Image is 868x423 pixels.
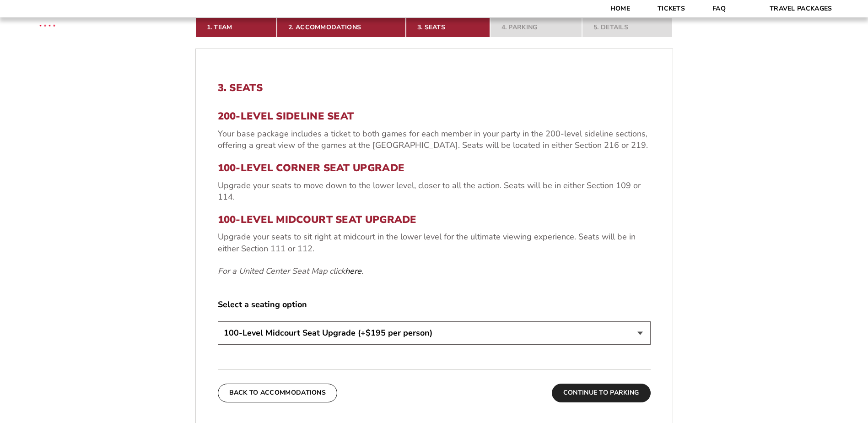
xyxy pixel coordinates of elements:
h3: 100-Level Corner Seat Upgrade [218,162,651,174]
img: CBS Sports Thanksgiving Classic [27,5,67,44]
h3: 100-Level Midcourt Seat Upgrade [218,214,651,226]
a: 1. Team [195,17,277,38]
h3: 200-Level Sideline Seat [218,110,651,122]
button: Back To Accommodations [218,384,338,402]
a: here [345,266,361,277]
p: Upgrade your seats to move down to the lower level, closer to all the action. Seats will be in ei... [218,180,651,203]
a: 2. Accommodations [277,17,406,38]
em: For a United Center Seat Map click . [218,266,363,277]
label: Select a seating option [218,299,651,310]
p: Your base package includes a ticket to both games for each member in your party in the 200-level ... [218,128,651,151]
h2: 3. Seats [218,82,651,94]
p: Upgrade your seats to sit right at midcourt in the lower level for the ultimate viewing experienc... [218,231,651,254]
button: Continue To Parking [552,384,651,402]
